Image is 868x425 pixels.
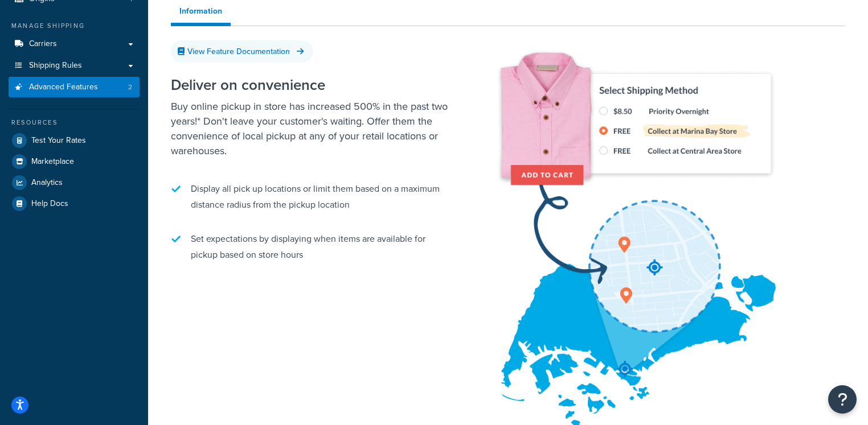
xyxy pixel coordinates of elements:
[9,34,140,55] a: Carriers
[171,99,456,158] p: Buy online pickup in store has increased 500% in the past two years!* Don't leave your customer's...
[9,118,140,127] div: Resources
[171,225,456,269] li: Set expectations by displaying when items are available for pickup based on store hours
[9,151,140,172] a: Marketplace
[29,82,98,92] span: Advanced Features
[31,157,74,167] span: Marketplace
[29,61,82,71] span: Shipping Rules
[128,82,132,92] span: 2
[828,385,857,414] button: Open Resource Center
[29,39,57,49] span: Carriers
[9,172,140,193] a: Analytics
[9,21,140,31] div: Manage Shipping
[31,199,68,209] span: Help Docs
[171,175,456,218] li: Display all pick up locations or limit them based on a maximum distance radius from the pickup lo...
[31,136,86,146] span: Test Your Rates
[9,130,140,151] a: Test Your Rates
[9,77,140,98] li: Advanced Features
[31,178,63,188] span: Analytics
[171,77,456,93] h2: Deliver on convenience
[9,77,140,98] a: Advanced Features2
[9,193,140,214] a: Help Docs
[9,55,140,76] a: Shipping Rules
[171,40,313,63] a: View Feature Documentation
